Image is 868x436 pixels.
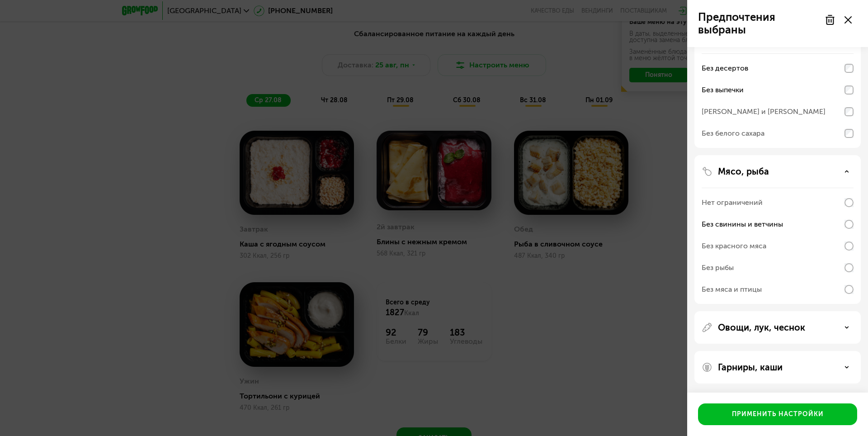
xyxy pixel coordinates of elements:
[702,85,744,95] div: Без выпечки
[698,403,857,425] button: Применить настройки
[702,284,762,295] div: Без мяса и птицы
[698,11,819,36] p: Предпочтения выбраны
[718,322,805,333] p: Овощи, лук, чеснок
[732,410,824,419] div: Применить настройки
[702,262,734,273] div: Без рыбы
[718,166,769,177] p: Мясо, рыба
[702,128,764,139] div: Без белого сахара
[702,241,766,251] div: Без красного мяса
[702,63,748,74] div: Без десертов
[718,362,783,373] p: Гарниры, каши
[702,106,826,117] div: [PERSON_NAME] и [PERSON_NAME]
[702,197,763,208] div: Нет ограничений
[702,219,783,230] div: Без свинины и ветчины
